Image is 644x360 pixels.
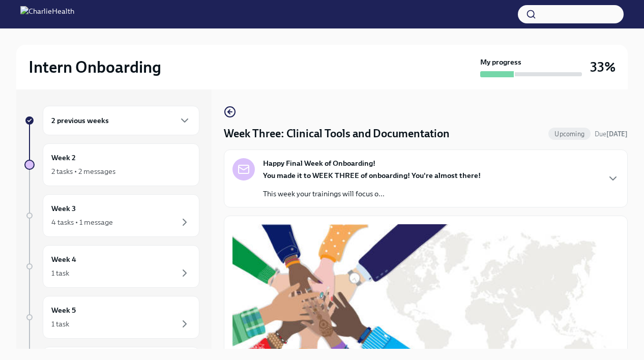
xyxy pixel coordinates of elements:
[548,130,591,138] span: Upcoming
[51,254,76,265] h6: Week 4
[590,58,616,76] h3: 33%
[20,6,74,22] img: CharlieHealth
[28,57,161,77] h2: Intern Onboarding
[51,305,76,316] h6: Week 5
[595,130,628,138] span: Due
[24,194,199,237] a: Week 34 tasks • 1 message
[480,57,521,67] strong: My progress
[51,115,109,126] h6: 2 previous weeks
[51,268,69,278] div: 1 task
[51,203,76,214] h6: Week 3
[263,171,481,180] strong: You made it to WEEK THREE of onboarding! You're almost there!
[43,106,199,135] div: 2 previous weeks
[263,158,375,168] strong: Happy Final Week of Onboarding!
[24,143,199,186] a: Week 22 tasks • 2 messages
[263,189,481,199] p: This week your trainings will focus o...
[24,245,199,288] a: Week 41 task
[51,152,76,163] h6: Week 2
[51,166,115,176] div: 2 tasks • 2 messages
[606,130,628,138] strong: [DATE]
[595,129,628,139] span: September 23rd, 2025 10:00
[24,296,199,339] a: Week 51 task
[51,319,69,329] div: 1 task
[224,126,450,141] h4: Week Three: Clinical Tools and Documentation
[51,217,113,227] div: 4 tasks • 1 message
